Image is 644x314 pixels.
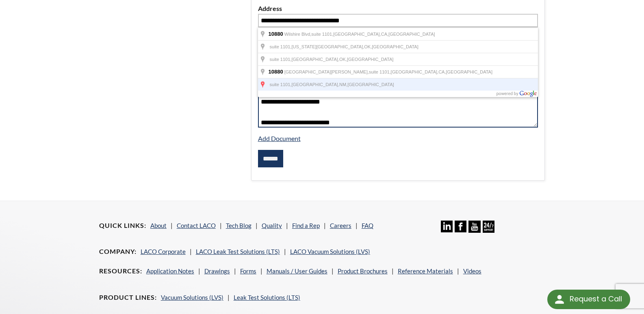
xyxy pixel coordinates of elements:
[347,57,394,62] span: [GEOGRAPHIC_DATA]
[333,32,381,37] span: [GEOGRAPHIC_DATA],
[483,221,494,232] img: 24/7 Support Icon
[146,267,194,275] a: Application Notes
[270,57,292,62] span: suite 1101,
[234,294,300,301] a: Leak Test Solutions (LTS)
[362,222,373,229] a: FAQ
[267,267,327,275] a: Manuals / User Guides
[570,290,622,308] div: Request a Call
[99,293,157,302] h4: Product Lines
[99,267,142,275] h4: Resources
[364,44,372,49] span: OK,
[177,222,216,229] a: Contact LACO
[284,32,312,37] span: Wilshire Blvd,
[311,32,333,37] span: suite 1101,
[150,222,167,229] a: About
[292,222,320,229] a: Find a Rep
[388,32,435,37] span: [GEOGRAPHIC_DATA]
[338,267,388,275] a: Product Brochures
[196,248,280,255] a: LACO Leak Test Solutions (LTS)
[347,82,394,87] span: [GEOGRAPHIC_DATA]
[262,222,282,229] a: Quality
[258,134,301,142] a: Add Document
[269,69,283,75] span: 10880
[438,69,446,74] span: CA,
[553,293,566,306] img: round button
[446,69,492,74] span: [GEOGRAPHIC_DATA]
[284,69,369,74] span: [GEOGRAPHIC_DATA][PERSON_NAME],
[269,31,283,37] span: 10880
[291,82,339,87] span: [GEOGRAPHIC_DATA],
[339,57,347,62] span: OK,
[141,248,186,255] a: LACO Corporate
[161,294,223,301] a: Vacuum Solutions (LVS)
[291,44,364,49] span: [US_STATE][GEOGRAPHIC_DATA],
[369,69,391,74] span: suite 1101,
[330,222,351,229] a: Careers
[290,248,370,255] a: LACO Vacuum Solutions (LVS)
[226,222,252,229] a: Tech Blog
[270,82,292,87] span: suite 1101,
[99,247,137,256] h4: Company
[398,267,453,275] a: Reference Materials
[291,57,339,62] span: [GEOGRAPHIC_DATA],
[204,267,230,275] a: Drawings
[99,221,146,230] h4: Quick Links
[372,44,418,49] span: [GEOGRAPHIC_DATA]
[381,32,388,37] span: CA,
[463,267,481,275] a: Videos
[339,82,347,87] span: NM,
[240,267,256,275] a: Forms
[258,3,538,14] label: Address
[391,69,439,74] span: [GEOGRAPHIC_DATA],
[483,227,494,234] a: 24/7 Support
[547,290,630,309] div: Request a Call
[270,44,292,49] span: suite 1101,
